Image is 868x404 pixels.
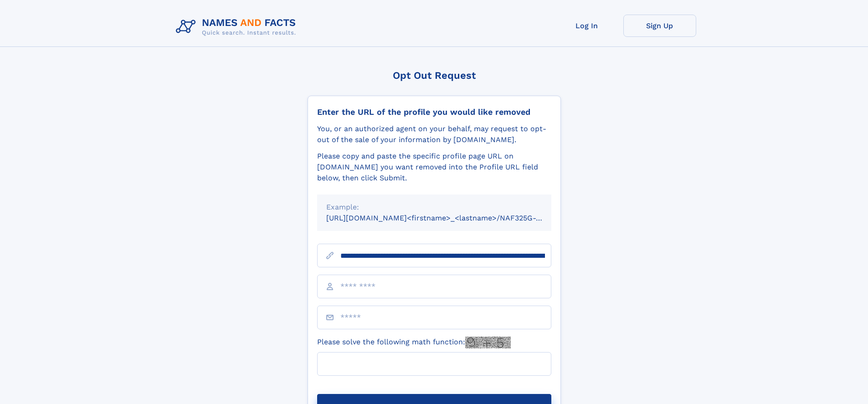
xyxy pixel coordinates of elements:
[308,70,561,81] div: Opt Out Request
[326,202,542,213] div: Example:
[317,107,551,117] div: Enter the URL of the profile you would like removed
[172,15,303,39] img: Logo Names and Facts
[317,151,551,184] div: Please copy and paste the specific profile page URL on [DOMAIN_NAME] you want removed into the Pr...
[550,15,623,37] a: Log In
[317,337,511,348] label: Please solve the following math function:
[623,15,696,37] a: Sign Up
[317,123,551,145] div: You, or an authorized agent on your behalf, may request to opt-out of the sale of your informatio...
[326,214,569,222] small: [URL][DOMAIN_NAME]<firstname>_<lastname>/NAF325G-xxxxxxxx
